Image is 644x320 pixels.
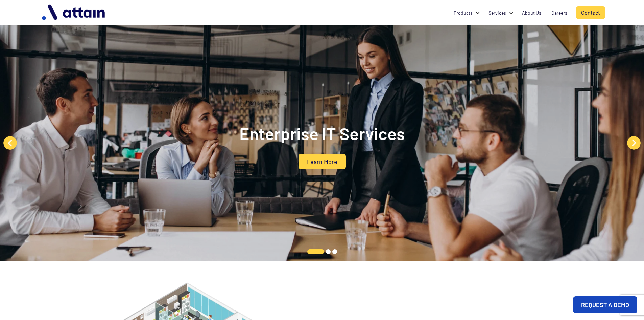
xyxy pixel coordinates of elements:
a: Learn More [299,154,346,169]
div: About Us [522,9,541,16]
div: Services [488,9,506,16]
img: logo [39,2,110,23]
div: Services [483,6,517,19]
button: Previous [3,136,17,150]
button: 1 of 3 [307,249,324,254]
h2: Enterprise IT Services [187,123,457,144]
a: Careers [546,6,572,19]
div: Careers [551,9,567,16]
div: Products [449,6,483,19]
a: REQUEST A DEMO [573,296,637,313]
button: 2 of 3 [326,249,331,254]
a: Contact [576,6,605,19]
div: Products [454,9,473,16]
button: Next [627,136,641,150]
button: 3 of 3 [332,249,337,254]
a: About Us [517,6,546,19]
